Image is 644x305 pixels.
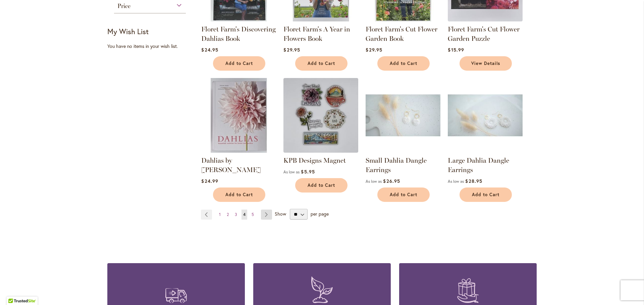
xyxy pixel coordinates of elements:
[213,187,265,202] button: Add to Cart
[448,179,464,184] span: As low as
[225,192,253,198] span: Add to Cart
[107,43,197,50] div: You have no items in your wish list.
[217,210,222,220] a: 1
[201,25,276,43] a: Floret Farm's Discovering Dahlias Book
[235,212,237,217] span: 3
[201,148,276,154] a: Dahlias by Naomi Slade - FRONT
[377,56,430,71] button: Add to Cart
[243,212,246,217] span: 4
[250,210,256,220] a: 5
[283,16,358,23] a: Floret Farm's A Year in Flowers Book
[225,210,230,220] a: 2
[366,179,382,184] span: As low as
[295,56,347,71] button: Add to Cart
[117,2,130,10] span: Price
[201,78,276,153] img: Dahlias by Naomi Slade - FRONT
[366,148,440,154] a: Small Dahlia Dangle Earrings
[366,47,382,53] span: $29.95
[225,61,253,66] span: Add to Cart
[283,148,358,154] a: KPB Designs Magnet
[366,16,440,23] a: Floret Farm's Cut Flower Garden Book - FRONT
[201,178,218,184] span: $24.99
[472,192,499,198] span: Add to Cart
[301,168,315,175] span: $5.95
[366,156,427,174] a: Small Dahlia Dangle Earrings
[283,169,300,174] span: As low as
[448,47,464,53] span: $15.99
[366,25,437,43] a: Floret Farm's Cut Flower Garden Book
[5,281,24,300] iframe: Launch Accessibility Center
[390,61,417,66] span: Add to Cart
[275,211,286,217] span: Show
[252,212,254,217] span: 5
[465,178,482,184] span: $28.95
[227,212,229,217] span: 2
[308,182,335,188] span: Add to Cart
[283,156,346,164] a: KPB Designs Magnet
[448,16,523,23] a: Floret Farm's Cut Flower Garden Puzzle - FRONT
[295,178,347,193] button: Add to Cart
[366,78,440,153] img: Small Dahlia Dangle Earrings
[233,210,239,220] a: 3
[201,47,218,53] span: $24.95
[283,47,300,53] span: $29.95
[448,78,523,153] img: Large Dahlia Dangle Earrings
[201,156,261,174] a: Dahlias by [PERSON_NAME]
[460,187,512,202] button: Add to Cart
[448,25,520,43] a: Floret Farm's Cut Flower Garden Puzzle
[201,16,276,23] a: Floret Farm's Discovering Dahlias Book
[448,148,523,154] a: Large Dahlia Dangle Earrings
[377,187,430,202] button: Add to Cart
[107,26,149,36] strong: My Wish List
[448,156,509,174] a: Large Dahlia Dangle Earrings
[283,78,358,153] img: KPB Designs Magnet
[283,25,350,43] a: Floret Farm's A Year in Flowers Book
[311,211,329,217] span: per page
[460,56,512,71] a: View Details
[471,61,500,66] span: View Details
[219,212,221,217] span: 1
[390,192,417,198] span: Add to Cart
[213,56,265,71] button: Add to Cart
[383,178,400,184] span: $26.95
[308,61,335,66] span: Add to Cart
